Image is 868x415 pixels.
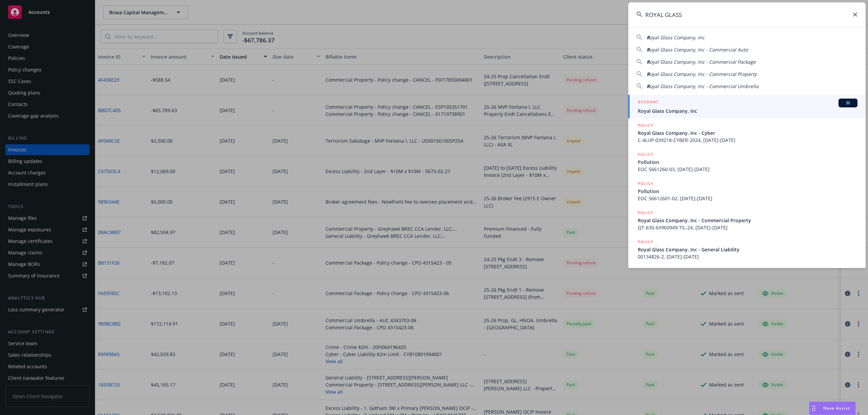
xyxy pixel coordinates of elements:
span: Royal Glass Company, Inc - Commercial Property [638,217,857,224]
span: QT-630-6X960949-TIL-24, [DATE]-[DATE] [638,224,857,231]
span: R [647,46,650,53]
span: Royal Glass Company, Inc [638,107,857,115]
div: Drag to move [809,402,818,415]
span: R [647,59,650,65]
button: Nova Assist [809,401,856,415]
a: ACCOUNTBIRoyal Glass Company, Inc [628,95,866,118]
a: POLICYRoyal Glass Company, Inc - General Liability00134826-2, [DATE]-[DATE] [628,235,866,264]
span: oyal Glass Company, Inc [650,34,705,41]
span: EOC 56612601-02, [DATE]-[DATE] [638,195,857,202]
span: C-4LUP-039218-CYBER-2024, [DATE]-[DATE] [638,137,857,144]
a: POLICYRoyal Glass Company, Inc - CyberC-4LUP-039218-CYBER-2024, [DATE]-[DATE] [628,118,866,147]
span: oyal Glass Company, Inc - Commercial Package [650,59,756,65]
span: EOC 5661260-03, [DATE]-[DATE] [638,166,857,173]
a: POLICYRoyal Glass Company, Inc - Commercial PropertyQT-630-6X960949-TIL-24, [DATE]-[DATE] [628,206,866,235]
h5: POLICY [638,238,653,245]
a: POLICYPollutionEOC 56612601-02, [DATE]-[DATE] [628,177,866,206]
h5: ACCOUNT [638,99,658,107]
span: oyal Glass Company, Inc - Commercial Property [650,71,757,77]
span: oyal Glass Company, Inc - Commercial Auto [650,46,748,53]
span: R [647,83,650,89]
span: R [647,71,650,77]
a: POLICYPollutionEOC 5661260-03, [DATE]-[DATE] [628,147,866,177]
h5: POLICY [638,209,653,216]
span: Nova Assist [823,405,850,411]
span: Pollution [638,188,857,195]
span: oyal Glass Company, Inc - Commercial Umbrella [650,83,758,89]
h5: POLICY [638,122,653,129]
span: 00134826-2, [DATE]-[DATE] [638,253,857,260]
span: Royal Glass Company, Inc - General Liability [638,246,857,253]
span: Royal Glass Company, Inc - Cyber [638,129,857,137]
h5: POLICY [638,151,653,158]
h5: POLICY [638,180,653,187]
span: Pollution [638,159,857,166]
span: BI [841,100,855,106]
input: Search... [628,2,866,27]
span: R [647,34,650,41]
